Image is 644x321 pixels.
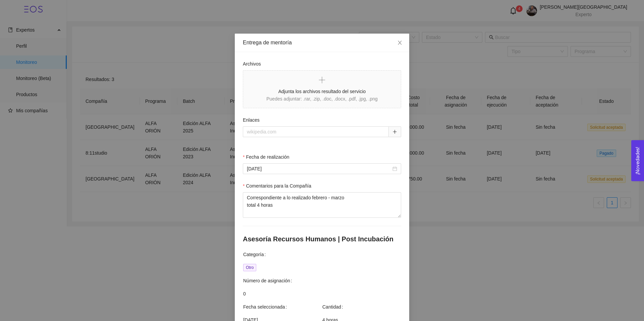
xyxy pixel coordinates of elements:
[266,96,378,102] span: Puedes adjuntar: .rar, .zip, .doc, .docx, .pdf, .jpg, .png
[390,34,409,52] button: Close
[243,126,389,137] input: wikipedia.com
[397,40,402,45] span: close
[243,303,289,311] span: Fecha seleccionada
[266,88,378,95] span: Adjunta los archivos resultado del servicio
[243,39,401,46] div: Entrega de mentoría
[243,116,260,124] label: Enlaces
[243,264,256,271] span: Otro
[243,182,311,190] label: Comentarios para la Compañía
[243,251,268,258] span: Categoría
[247,165,391,172] input: Fecha de realización
[243,153,289,161] label: Fecha de realización
[243,60,261,68] label: Archivos
[318,76,326,84] span: plus
[243,277,295,284] span: Número de asignación
[243,192,401,218] textarea: Comentarios para la Compañía
[392,129,397,134] span: plus
[243,290,401,297] span: 0
[243,234,401,244] h4: Asesoría Recursos Humanos | Post Incubación
[322,303,346,311] span: Cantidad
[243,71,401,108] span: Adjunta los archivos resultado del servicioPuedes adjuntar: .rar, .zip, .doc, .docx, .pdf, .jpg, ...
[631,140,644,181] button: Open Feedback Widget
